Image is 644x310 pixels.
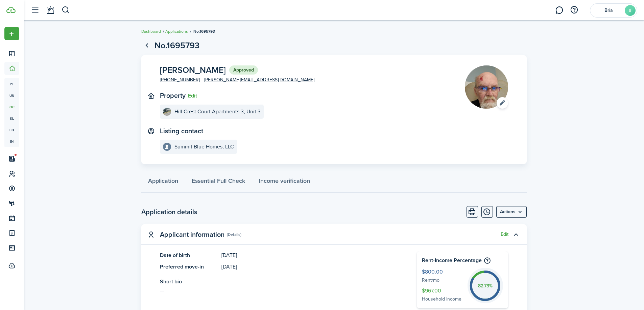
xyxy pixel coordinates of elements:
[4,113,19,124] a: kl
[625,5,636,16] avatar-text: B
[204,76,314,83] a: [PERSON_NAME][EMAIL_ADDRESS][DOMAIN_NAME]
[496,206,527,218] menu-btn: Actions
[160,251,218,259] panel-main-title: Date of birth
[62,4,70,16] button: Search
[467,206,478,218] button: Print
[160,127,203,135] text-item: Listing contact
[422,268,464,277] span: $800.00
[422,256,503,264] h4: Rent-Income Percentage
[4,27,19,40] button: Open menu
[221,251,397,259] panel-main-description: [DATE]
[174,109,261,115] e-details-info-title: Hill Crest Court Apartments 3, Unit 3
[160,231,224,238] panel-main-title: Applicant information
[4,124,19,136] a: eq
[141,172,185,193] a: Application
[252,172,317,193] a: Income verification
[4,90,19,101] a: un
[221,263,397,271] panel-main-description: [DATE]
[496,206,527,218] button: Open menu
[465,65,508,109] button: Open menu
[163,108,171,116] img: Hill Crest Court Apartments 3
[553,2,566,19] a: Messaging
[160,76,200,83] a: [PHONE_NUMBER]
[188,93,197,99] button: Edit
[4,136,19,147] a: in
[44,2,57,19] a: Notifications
[501,232,508,237] button: Edit
[193,28,215,34] span: No.1695793
[28,4,41,17] button: Open sidebar
[154,39,199,52] h1: No.1695793
[165,28,188,34] a: Applications
[141,40,153,51] a: Go back
[422,277,464,284] span: Rent/mo
[160,263,218,271] panel-main-title: Preferred move-in
[568,4,580,16] button: Open resource center
[227,231,241,237] panel-main-subtitle: (Details)
[229,65,258,75] status: Approved
[6,7,16,13] img: TenantCloud
[4,78,19,90] a: pt
[174,144,234,150] e-details-info-title: Summit Blue Homes, LLC
[422,287,464,295] span: $967.00
[481,206,493,218] button: Timeline
[4,101,19,113] a: oc
[422,295,464,303] span: Household Income
[160,287,397,295] see-more: —
[185,172,252,193] a: Essential Full Check
[160,278,397,286] panel-main-title: Short bio
[160,92,186,100] text-item: Property
[160,66,226,74] span: [PERSON_NAME]
[510,229,522,240] button: Toggle accordion
[141,207,197,217] h2: Application details
[465,65,508,109] img: Picture
[595,8,622,13] span: Bria
[141,28,161,34] a: Dashboard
